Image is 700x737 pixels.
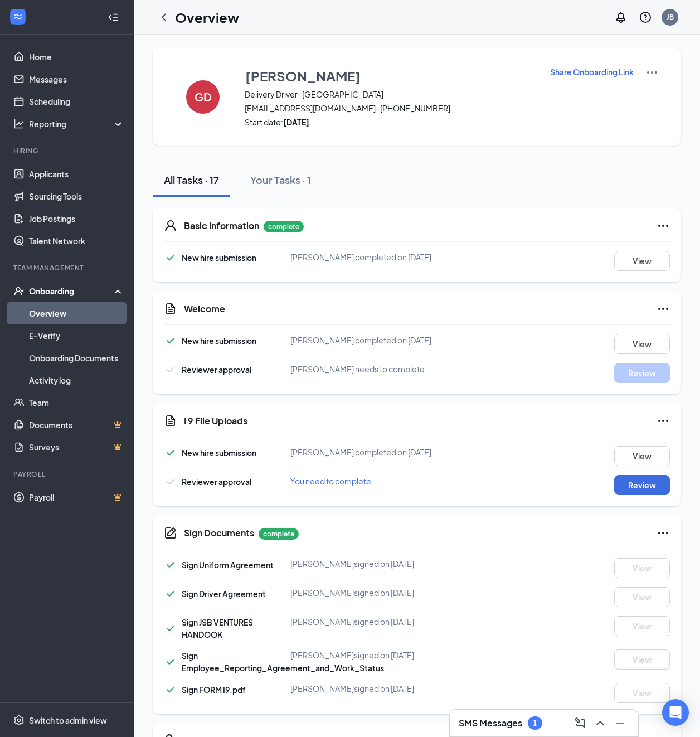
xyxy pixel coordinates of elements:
[657,302,670,316] svg: Ellipses
[614,446,670,466] button: View
[290,683,459,694] div: [PERSON_NAME] signed on [DATE]
[164,363,177,376] svg: Checkmark
[290,616,459,627] div: [PERSON_NAME] signed on [DATE]
[182,477,251,487] span: Reviewer approval
[13,146,122,156] div: Hiring
[667,12,674,22] div: JB
[259,528,299,540] p: complete
[29,185,124,207] a: Sourcing Tools
[29,46,124,68] a: Home
[164,446,177,459] svg: Checkmark
[614,587,670,607] button: View
[594,716,607,730] svg: ChevronUp
[164,526,177,540] svg: CompanyDocumentIcon
[290,364,425,374] span: [PERSON_NAME] needs to complete
[157,11,171,24] svg: ChevronLeft
[250,173,311,187] div: Your Tasks · 1
[290,587,459,598] div: [PERSON_NAME] signed on [DATE]
[290,558,459,569] div: [PERSON_NAME] signed on [DATE]
[184,415,247,427] h5: I 9 File Uploads
[184,527,254,539] h5: Sign Documents
[182,336,256,346] span: New hire submission
[29,347,124,369] a: Onboarding Documents
[591,714,609,732] button: ChevronUp
[639,11,652,24] svg: QuestionInfo
[290,252,431,262] span: [PERSON_NAME] completed on [DATE]
[533,719,537,728] div: 1
[657,526,670,540] svg: Ellipses
[164,219,177,232] svg: User
[29,90,124,113] a: Scheduling
[164,173,219,187] div: All Tasks · 17
[29,486,124,508] a: PayrollCrown
[13,118,25,129] svg: Analysis
[614,616,670,636] button: View
[614,11,628,24] svg: Notifications
[614,363,670,383] button: Review
[29,230,124,252] a: Talent Network
[290,447,431,457] span: [PERSON_NAME] completed on [DATE]
[614,716,627,730] svg: Minimize
[164,414,177,428] svg: CustomFormIcon
[614,649,670,670] button: View
[182,448,256,458] span: New hire submission
[245,89,536,100] span: Delivery Driver · [GEOGRAPHIC_DATA]
[13,469,122,479] div: Payroll
[29,414,124,436] a: DocumentsCrown
[611,714,629,732] button: Minimize
[573,716,587,730] svg: ComposeMessage
[164,655,177,668] svg: Checkmark
[657,219,670,232] svg: Ellipses
[195,93,212,101] h4: GD
[164,683,177,696] svg: Checkmark
[13,715,25,726] svg: Settings
[164,334,177,347] svg: Checkmark
[245,117,536,128] span: Start date:
[164,302,177,316] svg: CustomFormIcon
[12,11,23,22] svg: WorkstreamLogo
[645,66,659,79] img: More Actions
[614,558,670,578] button: View
[182,365,251,375] span: Reviewer approval
[13,263,122,273] div: Team Management
[13,285,25,297] svg: UserCheck
[264,221,304,232] p: complete
[662,699,689,726] div: Open Intercom Messenger
[657,414,670,428] svg: Ellipses
[182,685,246,695] span: Sign FORM I9.pdf
[29,715,107,726] div: Switch to admin view
[175,66,231,128] button: GD
[164,622,177,635] svg: Checkmark
[184,220,259,232] h5: Basic Information
[290,335,431,345] span: [PERSON_NAME] completed on [DATE]
[182,253,256,263] span: New hire submission
[571,714,589,732] button: ComposeMessage
[164,251,177,264] svg: Checkmark
[290,476,371,486] span: You need to complete
[29,302,124,324] a: Overview
[614,683,670,703] button: View
[245,66,536,86] button: [PERSON_NAME]
[29,436,124,458] a: SurveysCrown
[245,66,361,85] h3: [PERSON_NAME]
[29,118,125,129] div: Reporting
[29,163,124,185] a: Applicants
[182,589,266,599] span: Sign Driver Agreement
[182,560,274,570] span: Sign Uniform Agreement
[614,334,670,354] button: View
[182,617,253,639] span: Sign JSB VENTURES HANDOOK
[184,303,225,315] h5: Welcome
[29,369,124,391] a: Activity log
[175,8,239,27] h1: Overview
[29,207,124,230] a: Job Postings
[290,649,459,661] div: [PERSON_NAME] signed on [DATE]
[283,117,309,127] strong: [DATE]
[182,651,384,673] span: Sign Employee_Reporting_Agreement_and_Work_Status
[29,324,124,347] a: E-Verify
[164,558,177,571] svg: Checkmark
[459,717,522,729] h3: SMS Messages
[164,587,177,600] svg: Checkmark
[29,68,124,90] a: Messages
[29,391,124,414] a: Team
